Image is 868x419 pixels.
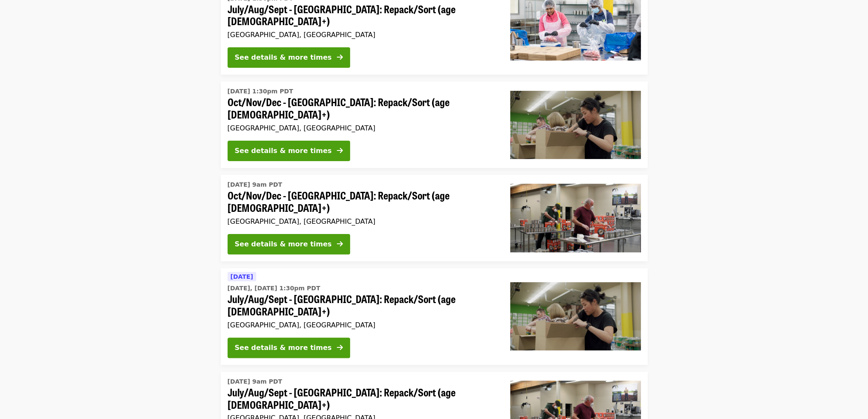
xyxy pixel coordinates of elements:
[228,189,497,214] span: Oct/Nov/Dec - [GEOGRAPHIC_DATA]: Repack/Sort (age [DEMOGRAPHIC_DATA]+)
[228,141,350,161] button: See details & more times
[228,386,497,411] span: July/Aug/Sept - [GEOGRAPHIC_DATA]: Repack/Sort (age [DEMOGRAPHIC_DATA]+)
[510,91,641,159] img: Oct/Nov/Dec - Portland: Repack/Sort (age 8+) organized by Oregon Food Bank
[337,240,343,248] i: arrow-right icon
[228,3,497,28] span: July/Aug/Sept - [GEOGRAPHIC_DATA]: Repack/Sort (age [DEMOGRAPHIC_DATA]+)
[228,180,282,189] time: [DATE] 9am PDT
[228,87,293,96] time: [DATE] 1:30pm PDT
[231,273,253,280] span: [DATE]
[228,293,497,318] span: July/Aug/Sept - [GEOGRAPHIC_DATA]: Repack/Sort (age [DEMOGRAPHIC_DATA]+)
[510,282,641,350] img: July/Aug/Sept - Portland: Repack/Sort (age 8+) organized by Oregon Food Bank
[337,344,343,352] i: arrow-right icon
[228,377,282,386] time: [DATE] 9am PDT
[235,146,332,156] div: See details & more times
[221,175,648,261] a: See details for "Oct/Nov/Dec - Portland: Repack/Sort (age 16+)"
[221,268,648,365] a: See details for "July/Aug/Sept - Portland: Repack/Sort (age 8+)"
[337,53,343,61] i: arrow-right icon
[228,47,350,68] button: See details & more times
[510,184,641,252] img: Oct/Nov/Dec - Portland: Repack/Sort (age 16+) organized by Oregon Food Bank
[235,343,332,353] div: See details & more times
[228,124,497,132] div: [GEOGRAPHIC_DATA], [GEOGRAPHIC_DATA]
[228,321,497,329] div: [GEOGRAPHIC_DATA], [GEOGRAPHIC_DATA]
[235,239,332,249] div: See details & more times
[221,81,648,168] a: See details for "Oct/Nov/Dec - Portland: Repack/Sort (age 8+)"
[228,31,497,39] div: [GEOGRAPHIC_DATA], [GEOGRAPHIC_DATA]
[337,147,343,155] i: arrow-right icon
[228,217,497,225] div: [GEOGRAPHIC_DATA], [GEOGRAPHIC_DATA]
[228,284,320,293] time: [DATE], [DATE] 1:30pm PDT
[235,52,332,63] div: See details & more times
[228,96,497,121] span: Oct/Nov/Dec - [GEOGRAPHIC_DATA]: Repack/Sort (age [DEMOGRAPHIC_DATA]+)
[228,338,350,358] button: See details & more times
[228,234,350,254] button: See details & more times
